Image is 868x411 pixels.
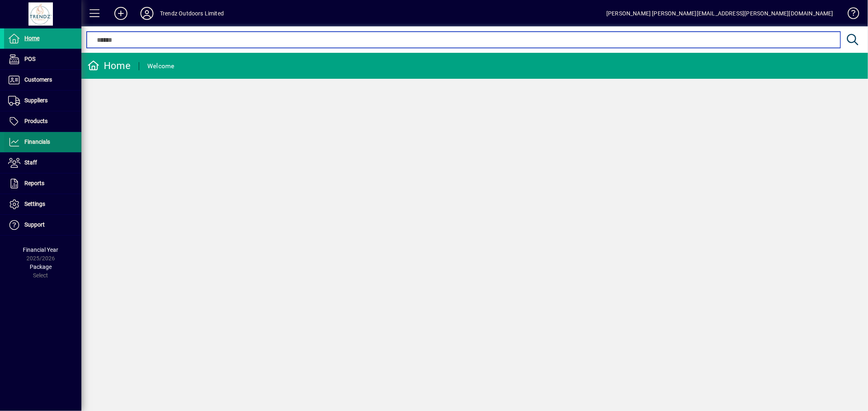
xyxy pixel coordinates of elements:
a: Staff [4,153,81,173]
a: Knowledge Base [842,2,858,28]
a: Customers [4,70,81,90]
span: Home [24,35,39,41]
div: [PERSON_NAME] [PERSON_NAME][EMAIL_ADDRESS][PERSON_NAME][DOMAIN_NAME] [606,7,833,20]
button: Add [108,6,134,21]
button: Profile [134,6,160,21]
span: Package [30,264,52,270]
span: Financial Year [23,247,59,253]
a: POS [4,49,81,69]
div: Trendz Outdoors Limited [160,7,224,20]
a: Suppliers [4,91,81,111]
a: Financials [4,132,81,152]
span: Financials [24,138,50,145]
span: POS [24,56,35,62]
span: Support [24,221,45,228]
a: Products [4,111,81,132]
a: Reports [4,173,81,194]
span: Reports [24,180,44,186]
span: Settings [24,201,45,207]
span: Staff [24,159,37,166]
div: Home [87,59,131,72]
a: Settings [4,194,81,214]
span: Suppliers [24,97,48,104]
div: Welcome [147,60,175,73]
a: Support [4,215,81,235]
span: Customers [24,76,52,83]
span: Products [24,118,48,124]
